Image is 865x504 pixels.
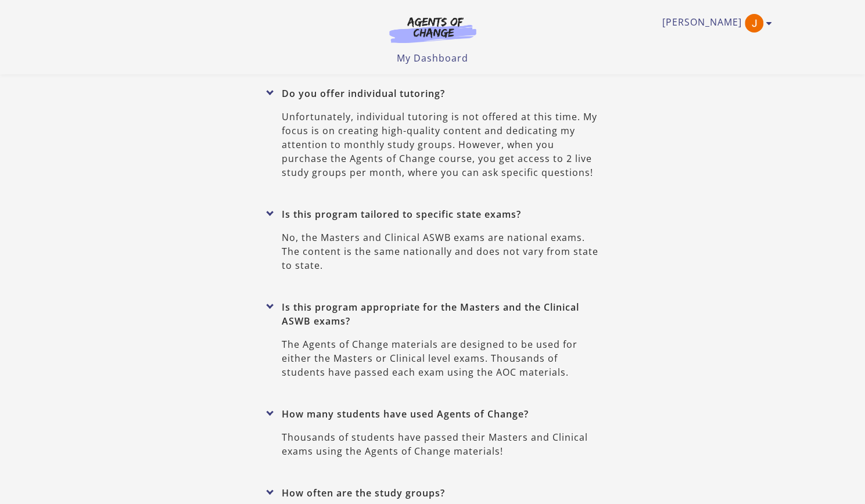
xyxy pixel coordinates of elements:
[662,14,766,33] a: Toggle menu
[263,328,602,388] p: The Agents of Change materials are designed to be used for either the Masters or Clinical level e...
[397,52,468,64] a: My Dashboard
[263,421,602,467] p: Thousands of students have passed their Masters and Clinical exams using the Agents of Change mat...
[263,100,602,189] p: Unfortunately, individual tutoring is not offered at this time. My focus is on creating high-qual...
[263,221,602,282] p: No, the Masters and Clinical ASWB exams are national exams. The content is the same nationally an...
[377,16,489,43] img: Agents of Change Logo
